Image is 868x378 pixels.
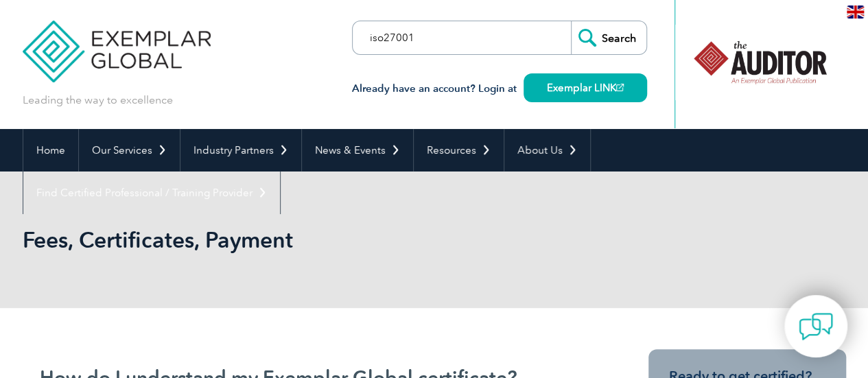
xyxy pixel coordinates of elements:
img: contact-chat.png [799,309,833,344]
a: Exemplar LINK [524,73,647,102]
a: Our Services [79,129,180,172]
a: Resources [414,129,504,172]
a: Home [23,129,78,172]
input: Search [571,21,646,54]
a: Industry Partners [180,129,301,172]
h3: Already have an account? Login at [352,80,647,97]
img: en [847,5,864,19]
a: News & Events [302,129,413,172]
p: Leading the way to excellence [23,93,173,108]
img: open_square.png [616,84,624,91]
h1: Fees, Certificates, Payment [23,226,550,253]
a: Find Certified Professional / Training Provider [23,172,280,214]
a: About Us [504,129,590,172]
